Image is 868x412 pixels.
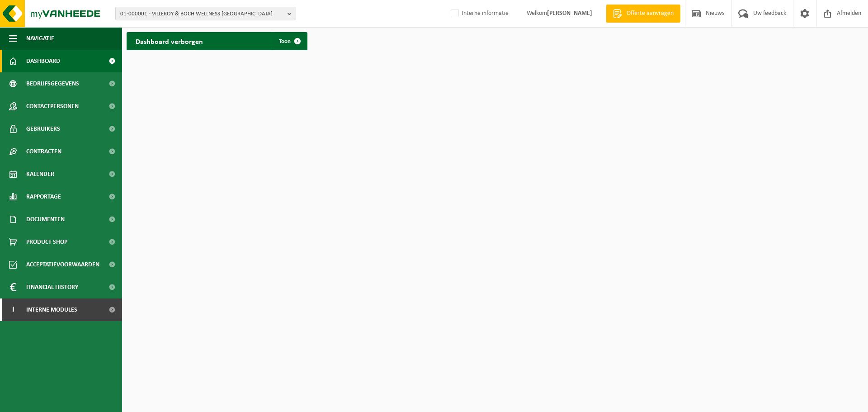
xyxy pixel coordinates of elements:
[606,5,680,23] a: Offerte aanvragen
[26,27,54,50] span: Navigatie
[26,118,60,140] span: Gebruikers
[272,32,307,50] a: Toon
[26,50,60,72] span: Dashboard
[26,276,78,298] span: Financial History
[26,231,67,253] span: Product Shop
[127,32,212,50] h2: Dashboard verborgen
[9,298,17,321] span: I
[26,163,54,185] span: Kalender
[26,185,61,208] span: Rapportage
[26,253,99,276] span: Acceptatievoorwaarden
[26,140,61,163] span: Contracten
[449,7,509,20] label: Interne informatie
[26,208,65,231] span: Documenten
[624,9,676,18] span: Offerte aanvragen
[279,38,291,44] span: Toon
[26,298,77,321] span: Interne modules
[547,10,592,17] strong: [PERSON_NAME]
[26,95,79,118] span: Contactpersonen
[120,7,284,21] span: 01-000001 - VILLEROY & BOCH WELLNESS [GEOGRAPHIC_DATA]
[115,7,296,20] button: 01-000001 - VILLEROY & BOCH WELLNESS [GEOGRAPHIC_DATA]
[26,72,79,95] span: Bedrijfsgegevens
